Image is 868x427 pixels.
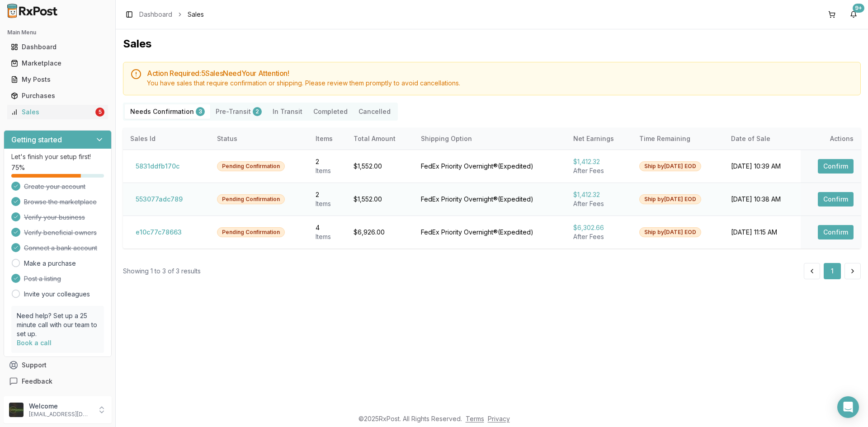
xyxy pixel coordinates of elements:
[846,7,861,22] button: 9+
[24,274,61,283] span: Post a listing
[353,104,396,119] button: Cancelled
[24,244,97,253] span: Connect a bank account
[7,29,108,36] h2: Main Menu
[7,71,108,88] a: My Posts
[801,128,861,150] th: Actions
[24,182,85,191] span: Create your account
[824,263,841,279] button: 1
[11,59,104,68] div: Marketplace
[573,223,625,232] div: $6,302.66
[573,157,625,166] div: $1,412.32
[24,228,97,237] span: Verify beneficial owners
[466,415,484,422] a: Terms
[639,194,701,204] div: Ship by [DATE] EOD
[308,104,353,119] button: Completed
[147,79,853,88] div: You have sales that require confirmation or shipping. Please review them promptly to avoid cancel...
[4,56,112,70] button: Marketplace
[217,227,285,237] div: Pending Confirmation
[316,223,339,232] div: 4
[4,105,112,119] button: Sales5
[421,228,559,237] div: FedEx Priority Overnight® ( Expedited )
[639,227,701,237] div: Ship by [DATE] EOD
[7,88,108,104] a: Purchases
[632,128,724,150] th: Time Remaining
[130,159,185,174] button: 5831ddfb170c
[316,190,339,199] div: 2
[24,197,97,206] span: Browse the marketplace
[731,162,793,171] div: [DATE] 10:39 AM
[414,128,566,150] th: Shipping Option
[818,225,854,239] button: Confirm
[421,162,559,171] div: FedEx Priority Overnight® ( Expedited )
[24,213,85,222] span: Verify your business
[818,192,854,206] button: Confirm
[316,157,339,166] div: 2
[731,228,793,237] div: [DATE] 11:15 AM
[7,39,108,55] a: Dashboard
[147,70,853,77] h5: Action Required: 5 Sale s Need Your Attention!
[29,411,92,418] p: [EMAIL_ADDRESS][DOMAIN_NAME]
[573,166,625,175] div: After Fees
[573,232,625,241] div: After Fees
[573,199,625,208] div: After Fees
[22,377,52,386] span: Feedback
[853,4,864,13] div: 9+
[4,357,112,373] button: Support
[724,128,801,150] th: Date of Sale
[4,72,112,87] button: My Posts
[4,4,61,18] img: RxPost Logo
[130,192,188,206] button: 553077adc789
[4,40,112,54] button: Dashboard
[573,190,625,199] div: $1,412.32
[139,10,204,19] nav: breadcrumb
[188,10,204,19] span: Sales
[210,104,267,119] button: Pre-Transit
[11,42,104,52] div: Dashboard
[316,166,339,175] div: Item s
[17,339,52,347] a: Book a call
[7,55,108,71] a: Marketplace
[308,128,346,150] th: Items
[24,290,90,299] a: Invite your colleagues
[837,396,859,418] div: Open Intercom Messenger
[125,104,210,119] button: Needs Confirmation
[123,267,201,276] div: Showing 1 to 3 of 3 results
[123,128,210,150] th: Sales Id
[11,152,104,161] p: Let's finish your setup first!
[210,128,308,150] th: Status
[11,134,62,145] h3: Getting started
[639,161,701,171] div: Ship by [DATE] EOD
[4,373,112,389] button: Feedback
[123,37,861,51] h1: Sales
[421,195,559,204] div: FedEx Priority Overnight® ( Expedited )
[95,108,104,117] div: 5
[354,162,407,171] div: $1,552.00
[4,89,112,103] button: Purchases
[566,128,632,150] th: Net Earnings
[11,91,104,100] div: Purchases
[7,104,108,120] a: Sales5
[731,195,793,204] div: [DATE] 10:38 AM
[11,75,104,84] div: My Posts
[818,159,854,174] button: Confirm
[196,107,205,116] div: 3
[130,225,187,239] button: e10c77c78663
[316,232,339,241] div: Item s
[488,415,510,422] a: Privacy
[29,402,92,411] p: Welcome
[139,10,172,19] a: Dashboard
[11,108,94,117] div: Sales
[217,194,285,204] div: Pending Confirmation
[316,199,339,208] div: Item s
[9,403,24,417] img: User avatar
[346,128,414,150] th: Total Amount
[253,107,262,116] div: 2
[24,259,76,268] a: Make a purchase
[354,228,407,237] div: $6,926.00
[267,104,308,119] button: In Transit
[354,195,407,204] div: $1,552.00
[17,311,99,338] p: Need help? Set up a 25 minute call with our team to set up.
[11,163,25,172] span: 75 %
[217,161,285,171] div: Pending Confirmation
